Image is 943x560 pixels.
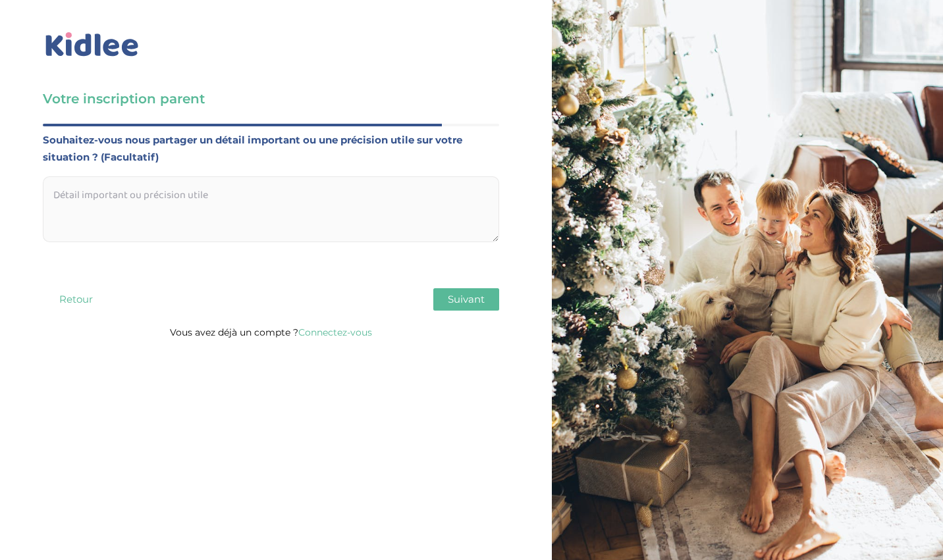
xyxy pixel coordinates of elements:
[298,326,372,338] a: Connectez-vous
[433,288,499,311] button: Suivant
[448,293,485,305] span: Suivant
[43,132,499,166] label: Souhaitez-vous nous partager un détail important ou une précision utile sur votre situation ? (Fa...
[43,288,109,311] button: Retour
[43,30,142,60] img: logo_kidlee_bleu
[43,89,499,108] h3: Votre inscription parent
[43,324,499,341] p: Vous avez déjà un compte ?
